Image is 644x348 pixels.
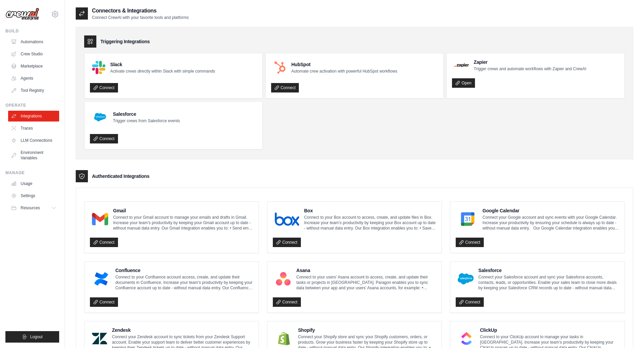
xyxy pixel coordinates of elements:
div: Operate [5,103,59,108]
p: Connect CrewAI with your favorite tools and platforms [92,15,189,20]
h3: Authenticated Integrations [92,173,149,180]
a: Integrations [8,111,59,122]
h4: Salesforce [478,267,619,274]
img: Slack Logo [92,61,105,74]
span: Resources [21,205,40,211]
h4: Zapier [474,59,586,65]
h4: ClickUp [480,327,619,333]
p: Trigger crews and automate workflows with Zapier and CrewAI [474,66,586,72]
a: Connect [90,297,118,307]
p: Trigger crews from Salesforce events [113,118,180,124]
h3: Triggering Integrations [100,38,150,45]
h4: Gmail [113,207,253,214]
h4: Salesforce [113,111,180,117]
img: Confluence Logo [92,272,111,286]
h4: Shopify [298,327,436,333]
img: Shopify Logo [275,332,293,345]
img: Box Logo [275,212,299,226]
a: Connect [90,238,118,247]
a: Traces [8,123,59,134]
img: Salesforce Logo [458,272,474,286]
p: Connect to your Gmail account to manage your emails and drafts in Gmail. Increase your team’s pro... [113,215,253,231]
h4: Confluence [115,267,253,274]
a: Connect [456,297,484,307]
p: Activate crews directly within Slack with simple commands [110,69,215,74]
img: ClickUp Logo [458,332,475,345]
h2: Connectors & Integrations [92,7,189,15]
h4: HubSpot [291,61,397,68]
h4: Google Calendar [482,207,619,214]
h4: Box [304,207,436,214]
a: Connect [271,83,299,92]
p: Connect to your Box account to access, create, and update files in Box. Increase your team’s prod... [304,215,436,231]
a: Connect [456,238,484,247]
h4: Slack [110,61,215,68]
a: Environment Variables [8,147,59,163]
button: Logout [5,331,59,343]
button: Resources [8,203,59,213]
img: Asana Logo [275,272,292,286]
img: Logo [5,8,39,21]
a: Tool Registry [8,85,59,96]
a: Connect [273,238,301,247]
p: Connect to your users’ Asana account to access, create, and update their tasks or projects in [GE... [296,274,436,291]
a: Usage [8,178,59,189]
a: Marketplace [8,61,59,72]
p: Connect to your Confluence account access, create, and update their documents in Confluence. Incr... [115,274,253,291]
img: HubSpot Logo [273,61,287,74]
img: Gmail Logo [92,212,108,226]
p: Connect your Salesforce account and sync your Salesforce accounts, contacts, leads, or opportunit... [478,274,619,291]
a: Connect [273,297,301,307]
p: Automate crew activation with powerful HubSpot workflows [291,69,397,74]
a: Settings [8,190,59,201]
a: Crew Studio [8,49,59,59]
h4: Asana [296,267,436,274]
p: Connect your Google account and sync events with your Google Calendar. Increase your productivity... [482,215,619,231]
h4: Zendesk [112,327,253,333]
a: Open [452,78,475,88]
img: Zendesk Logo [92,332,107,345]
div: Build [5,28,59,34]
img: Zapier Logo [454,63,469,67]
div: Manage [5,170,59,176]
a: Automations [8,36,59,47]
a: Agents [8,73,59,84]
img: Salesforce Logo [92,109,108,125]
a: LLM Connections [8,135,59,146]
span: Logout [30,334,43,340]
a: Connect [90,83,118,92]
img: Google Calendar Logo [458,212,478,226]
a: Connect [90,134,118,143]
